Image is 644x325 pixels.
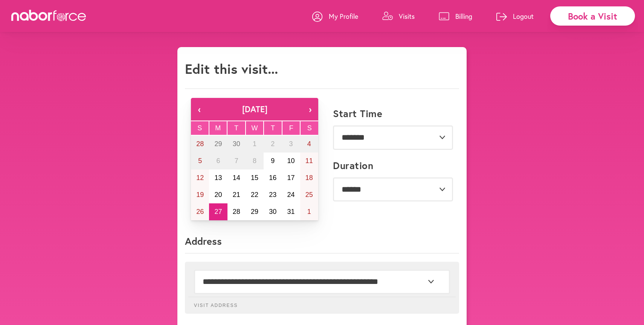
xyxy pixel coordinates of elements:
[196,174,204,182] abbr: October 12, 2025
[264,203,282,220] button: October 30, 2025
[287,208,295,215] abbr: October 31, 2025
[251,191,258,198] abbr: October 22, 2025
[197,124,202,132] abbr: Sunday
[282,153,300,169] button: October 10, 2025
[227,186,246,203] button: October 21, 2025
[307,208,311,215] abbr: November 1, 2025
[333,108,382,119] label: Start Time
[271,140,275,148] abbr: October 2, 2025
[234,124,238,132] abbr: Tuesday
[282,136,300,153] button: October 3, 2025
[185,235,459,253] p: Address
[496,5,534,27] a: Logout
[191,169,209,186] button: October 12, 2025
[251,208,258,215] abbr: October 29, 2025
[209,203,227,220] button: October 27, 2025
[188,297,456,308] p: Visit Address
[198,157,202,165] abbr: October 5, 2025
[300,169,318,186] button: October 18, 2025
[227,169,246,186] button: October 14, 2025
[329,12,358,21] p: My Profile
[209,136,227,153] button: September 29, 2025
[282,169,300,186] button: October 17, 2025
[191,153,209,169] button: October 5, 2025
[246,203,264,220] button: October 29, 2025
[209,186,227,203] button: October 20, 2025
[196,208,204,215] abbr: October 26, 2025
[269,208,276,215] abbr: October 30, 2025
[271,124,275,132] abbr: Thursday
[191,136,209,153] button: September 28, 2025
[214,174,222,182] abbr: October 13, 2025
[216,157,220,165] abbr: October 6, 2025
[209,169,227,186] button: October 13, 2025
[307,124,312,132] abbr: Saturday
[246,136,264,153] button: October 1, 2025
[455,12,472,21] p: Billing
[215,124,221,132] abbr: Monday
[227,203,246,220] button: October 28, 2025
[305,191,313,198] abbr: October 25, 2025
[246,169,264,186] button: October 15, 2025
[191,203,209,220] button: October 26, 2025
[214,191,222,198] abbr: October 20, 2025
[305,174,313,182] abbr: October 18, 2025
[264,153,282,169] button: October 9, 2025
[287,157,295,165] abbr: October 10, 2025
[289,140,293,148] abbr: October 3, 2025
[307,140,311,148] abbr: October 4, 2025
[282,186,300,203] button: October 24, 2025
[300,136,318,153] button: October 4, 2025
[227,153,246,169] button: October 7, 2025
[191,98,208,121] button: ‹
[214,208,222,215] abbr: October 27, 2025
[300,186,318,203] button: October 25, 2025
[399,12,415,21] p: Visits
[305,157,313,165] abbr: October 11, 2025
[196,191,204,198] abbr: October 19, 2025
[289,124,293,132] abbr: Friday
[196,140,204,148] abbr: September 28, 2025
[233,140,240,148] abbr: September 30, 2025
[513,12,534,21] p: Logout
[282,203,300,220] button: October 31, 2025
[233,208,240,215] abbr: October 28, 2025
[253,140,256,148] abbr: October 1, 2025
[252,124,258,132] abbr: Wednesday
[300,153,318,169] button: October 11, 2025
[264,136,282,153] button: October 2, 2025
[233,191,240,198] abbr: October 21, 2025
[209,153,227,169] button: October 6, 2025
[191,186,209,203] button: October 19, 2025
[287,191,295,198] abbr: October 24, 2025
[312,5,358,27] a: My Profile
[333,160,373,171] label: Duration
[269,174,276,182] abbr: October 16, 2025
[287,174,295,182] abbr: October 17, 2025
[264,169,282,186] button: October 16, 2025
[264,186,282,203] button: October 23, 2025
[214,140,222,148] abbr: September 29, 2025
[302,98,318,121] button: ›
[251,174,258,182] abbr: October 15, 2025
[269,191,276,198] abbr: October 23, 2025
[253,157,256,165] abbr: October 8, 2025
[246,153,264,169] button: October 8, 2025
[439,5,472,27] a: Billing
[185,61,278,77] h1: Edit this visit...
[271,157,275,165] abbr: October 9, 2025
[227,136,246,153] button: September 30, 2025
[208,98,302,121] button: [DATE]
[382,5,415,27] a: Visits
[550,6,635,26] div: Book a Visit
[235,157,238,165] abbr: October 7, 2025
[300,203,318,220] button: November 1, 2025
[246,186,264,203] button: October 22, 2025
[233,174,240,182] abbr: October 14, 2025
